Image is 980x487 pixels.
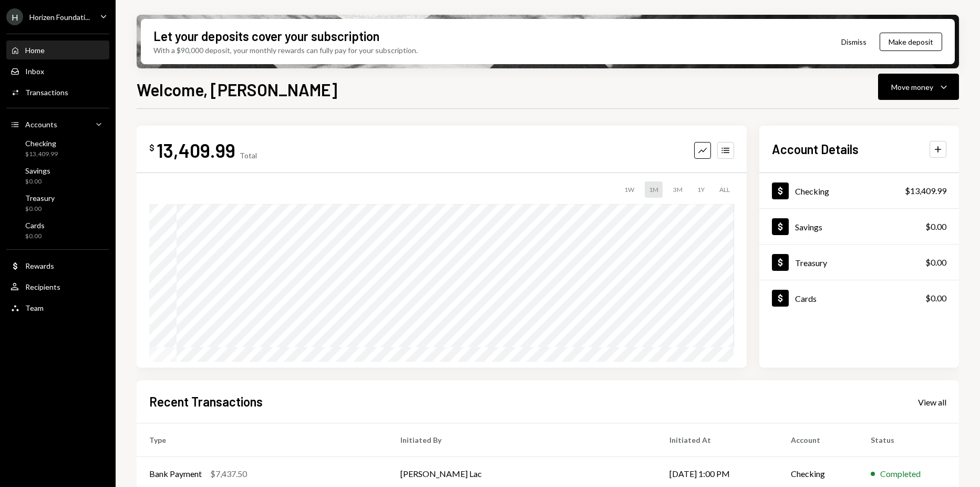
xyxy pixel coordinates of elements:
h2: Recent Transactions [149,393,263,410]
th: Account [778,423,858,457]
a: Team [6,298,109,317]
div: $13,409.99 [25,150,58,159]
div: Inbox [25,67,44,76]
a: Checking$13,409.99 [6,136,109,161]
div: Bank Payment [149,468,202,480]
div: Team [25,303,44,312]
a: Savings$0.00 [759,209,959,244]
div: 1W [620,181,638,198]
div: 1Y [693,181,709,198]
div: Savings [795,222,822,232]
div: With a $90,000 deposit, your monthly rewards can fully pay for your subscription. [153,45,418,56]
h1: Welcome, [PERSON_NAME] [137,79,337,100]
div: $0.00 [925,292,946,305]
div: Let your deposits cover your subscription [153,27,379,45]
div: Home [25,46,45,55]
div: Transactions [25,88,68,97]
div: Checking [795,186,829,196]
th: Status [858,423,959,457]
div: $13,409.99 [905,185,946,197]
th: Initiated At [657,423,778,457]
div: Rewards [25,261,54,270]
div: Recipients [25,282,60,291]
a: View all [918,396,946,408]
div: Cards [25,221,45,230]
button: Dismiss [828,29,880,54]
a: Treasury$0.00 [6,190,109,216]
a: Rewards [6,256,109,275]
a: Recipients [6,277,109,296]
div: 1M [645,181,663,198]
div: 13,409.99 [157,138,235,162]
h2: Account Details [772,140,859,158]
div: $0.00 [925,256,946,269]
div: View all [918,397,946,408]
div: Total [240,151,257,160]
div: Savings [25,166,50,175]
button: Move money [878,74,959,100]
a: Cards$0.00 [6,218,109,243]
button: Make deposit [880,33,942,51]
a: Savings$0.00 [6,163,109,188]
div: $0.00 [25,205,55,214]
div: $0.00 [25,177,50,186]
a: Cards$0.00 [759,280,959,316]
div: $0.00 [25,232,45,241]
div: Move money [891,82,933,93]
th: Initiated By [388,423,657,457]
div: Cards [795,293,817,303]
a: Inbox [6,62,109,80]
div: Horizen Foundati... [29,13,90,22]
div: $ [149,143,154,153]
div: H [6,8,23,25]
div: Checking [25,139,58,148]
a: Accounts [6,115,109,134]
div: 3M [669,181,687,198]
a: Checking$13,409.99 [759,173,959,208]
div: Accounts [25,120,57,129]
div: Treasury [25,194,55,202]
th: Type [137,423,388,457]
div: ALL [715,181,734,198]
a: Transactions [6,83,109,102]
div: $0.00 [925,220,946,233]
div: Completed [880,468,921,480]
a: Home [6,40,109,59]
a: Treasury$0.00 [759,245,959,280]
div: $7,437.50 [210,468,247,480]
div: Treasury [795,258,827,268]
